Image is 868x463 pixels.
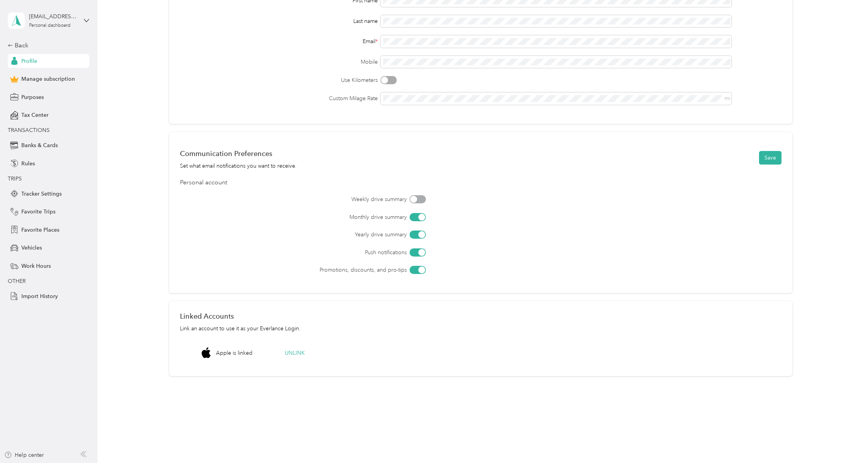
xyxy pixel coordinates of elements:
[759,151,782,165] button: Save
[223,248,407,257] label: Push notifications
[8,175,22,182] span: TRIPS
[279,346,310,360] button: Unlink
[21,208,55,216] span: Favorite Trips
[223,266,407,274] label: Promotions, discounts, and pro-tips
[8,127,50,134] span: TRANSACTIONS
[21,93,44,101] span: Purposes
[8,41,85,50] div: Back
[180,58,378,66] label: Mobile
[180,178,782,187] div: Personal account
[21,226,59,234] span: Favorite Places
[21,75,75,83] span: Manage subscription
[216,349,252,357] span: Apple is linked
[180,162,297,170] div: Set what email notifications you want to receive.
[180,76,378,84] label: Use Kilometers
[180,37,378,45] div: Email
[4,451,44,459] button: Help center
[21,190,62,198] span: Tracker Settings
[180,17,378,25] div: Last name
[202,347,211,358] img: Apple Logo
[180,312,782,320] div: Linked Accounts
[21,262,51,270] span: Work Hours
[21,57,37,65] span: Profile
[724,95,730,102] span: mi
[180,94,378,102] label: Custom Milage Rate
[21,292,58,300] span: Import History
[21,111,48,119] span: Tax Center
[29,12,78,21] div: [EMAIL_ADDRESS][DOMAIN_NAME]
[223,231,407,239] label: Yearly drive summary
[223,213,407,221] label: Monthly drive summary
[21,244,42,252] span: Vehicles
[223,195,407,203] label: Weekly drive summary
[29,23,71,28] div: Personal dashboard
[180,324,782,333] div: Link an account to use it as your Everlance Login.
[21,160,35,168] span: Rules
[8,278,26,284] span: OTHER
[180,149,297,158] div: Communication Preferences
[825,420,868,463] iframe: Everlance-gr Chat Button Frame
[21,141,58,149] span: Banks & Cards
